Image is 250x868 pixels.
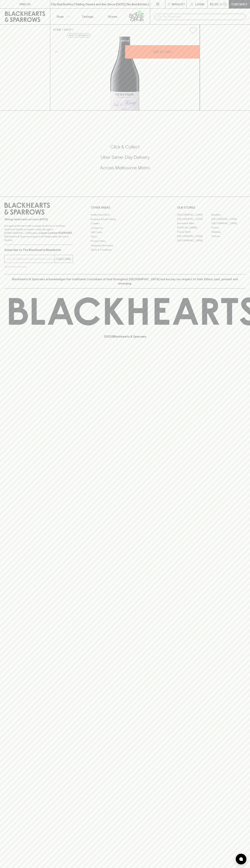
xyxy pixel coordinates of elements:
button: ADD TO CART [125,45,200,59]
h5: Uber Same-Day Delivery [4,154,246,160]
button: Add to wishlist [188,26,198,35]
a: Fitzroy [211,225,246,230]
p: Login [195,2,204,6]
a: [GEOGRAPHIC_DATA] [177,217,211,221]
div: Call to action block [4,130,246,189]
p: Sibling owned and run since [DATE] [4,218,73,221]
a: [GEOGRAPHIC_DATA] [177,234,211,238]
a: HOME [53,28,61,31]
p: SUBSCRIBE [56,257,71,261]
p: OTHER AREAS [91,205,159,210]
a: Shipping Information [91,243,159,248]
button: Shop [50,9,75,24]
input: Try "Pinot noir" [163,14,243,20]
p: Wishlist [172,2,185,6]
button: SUBSCRIBE [55,255,73,263]
a: Brunswick West [177,221,211,225]
p: ADD TO CART [153,50,172,54]
p: Checkout [231,2,247,6]
img: 37431.png [50,37,200,110]
a: Tastings [75,9,100,24]
img: bubble-icon [239,857,243,861]
a: Stores [100,9,125,24]
a: Terms & Conditions [91,248,159,252]
a: Geelong [211,230,246,234]
a: Contact Us [91,226,159,230]
p: Shop [56,14,64,19]
a: Braddon [211,213,246,217]
a: FAQ's [91,235,159,239]
p: FIND US [19,2,31,6]
p: 0 [224,3,226,5]
a: [GEOGRAPHIC_DATA] [211,217,246,221]
a: [PERSON_NAME] [177,225,211,230]
a: [GEOGRAPHIC_DATA] [177,238,211,243]
p: OUR STORES [177,205,246,210]
button: Add to wishlist [67,33,91,38]
a: Privacy Policy [91,239,159,243]
p: Stores [108,14,117,19]
a: [GEOGRAPHIC_DATA] [177,213,211,217]
p: It is against the law to sell or supply alcohol to, or to obtain alcohol on behalf of a person un... [4,224,73,242]
a: Fitzroy North [177,230,211,234]
p: We will never spam you [4,265,73,268]
a: [GEOGRAPHIC_DATA] [211,221,246,225]
h5: Click & Collect [4,144,246,150]
input: e.g. jane@blackheartsandsparrows.com.au [7,256,55,262]
a: Careers [91,221,159,226]
p: Subscribe to The Blackhearts Newsletter [4,248,73,252]
a: Gift Cards [91,230,159,235]
a: Prahran [211,234,246,238]
a: SHOP [64,28,72,31]
p: $0.00 [210,2,218,6]
a: Business & Bulk Gifting [91,217,159,221]
h5: Across Melbourne Metro [4,165,246,171]
p: Tastings [82,14,93,19]
a: Bottle Drop FAQ's [91,213,159,217]
strong: Liquor License #32064953 [39,231,72,234]
p: Blackhearts & Sparrows acknowledges the traditional Custodians of land throughout [GEOGRAPHIC_DAT... [7,277,243,286]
